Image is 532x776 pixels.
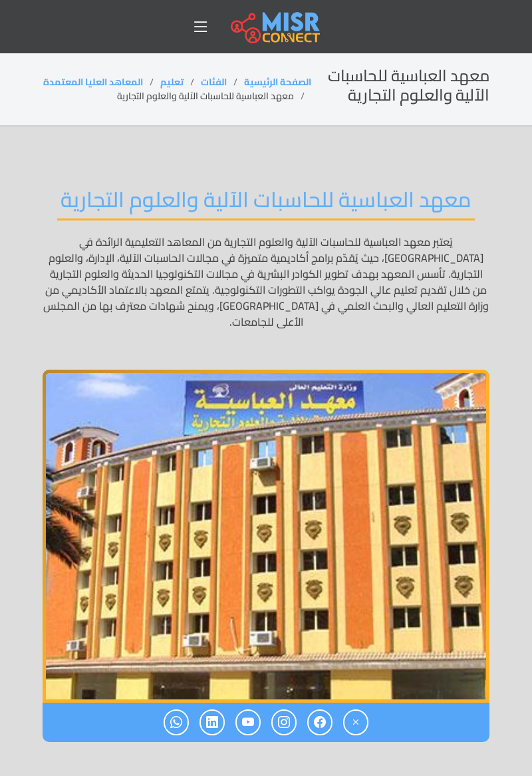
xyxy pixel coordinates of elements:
a: المعاهد العليا المعتمدة [43,73,143,91]
h2: معهد العباسية للحاسبات الآلية والعلوم التجارية [311,67,489,105]
li: معهد العباسية للحاسبات الآلية والعلوم التجارية [117,89,311,103]
p: يُعتبر معهد العباسية للحاسبات الآلية والعلوم التجارية من المعاهد التعليمية الرائدة في [GEOGRAPHIC... [43,234,489,330]
img: معهد العباسية للحاسبات الآلية والعلوم التجارية [43,370,489,703]
a: الفئات [201,73,227,91]
a: تعليم [160,73,184,91]
h2: معهد العباسية للحاسبات الآلية والعلوم التجارية [57,187,475,220]
div: 1 / 1 [43,370,489,703]
img: main.misr_connect [231,10,320,43]
a: الصفحة الرئيسية [244,73,311,91]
